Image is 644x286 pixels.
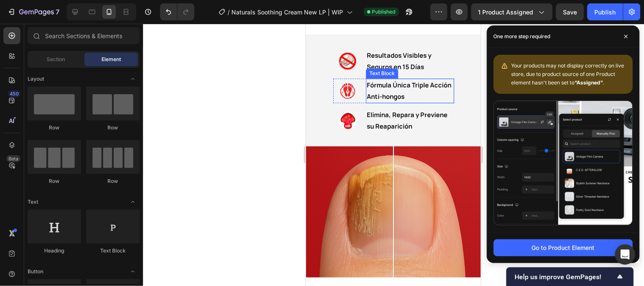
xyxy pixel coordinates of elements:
[47,56,65,63] span: Section
[28,177,81,185] div: Row
[575,79,603,86] b: “Assigned”
[3,3,63,20] button: 7
[478,8,534,17] span: 1 product assigned
[101,56,121,63] span: Element
[515,273,615,281] span: Help us improve GemPages!
[126,195,140,209] span: Toggle open
[494,32,551,41] p: One more step required
[232,8,343,17] span: Naturals Soothing Cream New LP | WIP
[126,72,140,86] span: Toggle open
[595,8,616,17] div: Publish
[6,155,20,162] div: Beta
[8,90,20,97] div: 450
[512,62,624,86] span: Your products may not display correctly on live store, due to product source of one Product eleme...
[515,272,625,282] button: Show survey - Help us improve GemPages!
[86,124,140,132] div: Row
[532,243,595,252] div: Go to Product Element
[228,8,230,17] span: /
[615,244,636,265] div: Open Intercom Messenger
[86,247,140,255] div: Text Block
[56,7,59,17] p: 7
[28,198,38,206] span: Text
[28,75,44,83] span: Layout
[563,8,577,16] span: Save
[494,239,633,256] button: Go to Product Element
[306,24,481,286] iframe: Design area
[126,265,140,278] span: Toggle open
[28,268,43,275] span: Button
[28,247,81,255] div: Heading
[372,8,396,16] span: Published
[556,3,584,20] button: Save
[28,27,140,44] input: Search Sections & Elements
[86,177,140,185] div: Row
[28,124,81,132] div: Row
[160,3,194,20] div: Undo/Redo
[471,3,553,20] button: 1 product assigned
[588,3,623,20] button: Publish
